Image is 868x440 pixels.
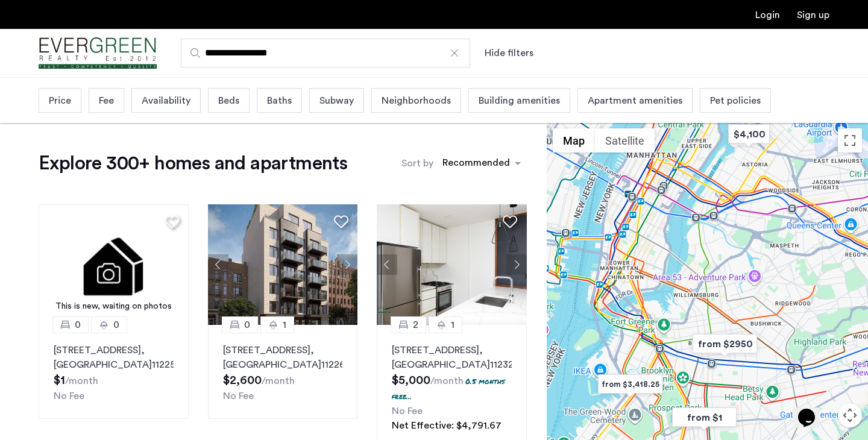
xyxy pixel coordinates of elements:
[267,93,292,108] span: Baths
[451,318,454,332] span: 1
[262,376,295,386] sub: /month
[113,318,119,332] span: 0
[39,325,189,419] a: 00[STREET_ADDRESS], [GEOGRAPHIC_DATA]11225No Fee
[377,204,527,325] img: 218_638412793482532941.jpeg
[244,318,250,332] span: 0
[392,421,502,430] span: Net Effective: $4,791.67
[710,93,761,108] span: Pet policies
[283,318,286,332] span: 1
[667,404,741,431] div: from $1
[142,93,190,108] span: Availability
[223,343,343,372] p: [STREET_ADDRESS] 11226
[208,254,228,275] button: Previous apartment
[413,318,418,332] span: 2
[181,39,470,68] input: Apartment Search
[755,10,780,20] a: Login
[208,204,358,325] img: 2010_638411124293023327.jpeg
[319,93,354,108] span: Subway
[723,121,775,148] div: $4,100
[793,392,832,428] iframe: chat widget
[436,152,527,174] ng-select: sort-apartment
[99,93,114,108] span: Fee
[39,31,157,76] img: logo
[49,93,71,108] span: Price
[382,93,451,108] span: Neighborhoods
[441,156,510,173] div: Recommended
[688,330,762,357] div: from $2950
[337,254,357,275] button: Next apartment
[506,254,527,275] button: Next apartment
[595,128,655,152] button: Show satellite imagery
[39,204,189,325] a: This is new, waiting on photos
[65,376,98,386] sub: /month
[54,374,65,386] span: $1
[208,325,358,419] a: 01[STREET_ADDRESS], [GEOGRAPHIC_DATA]11226No Fee
[392,343,512,372] p: [STREET_ADDRESS] 11232
[838,128,862,152] button: Toggle fullscreen view
[39,151,347,175] h1: Explore 300+ homes and apartments
[39,204,189,325] img: 3.gif
[39,31,157,76] a: Cazamio Logo
[218,93,239,108] span: Beds
[377,254,397,275] button: Previous apartment
[392,374,430,386] span: $5,000
[392,406,423,416] span: No Fee
[223,391,254,401] span: No Fee
[485,46,533,60] button: Show or hide filters
[54,391,84,401] span: No Fee
[75,318,81,332] span: 0
[430,376,464,386] sub: /month
[797,10,829,20] a: Registration
[45,300,183,313] div: This is new, waiting on photos
[479,93,560,108] span: Building amenities
[553,128,595,152] button: Show street map
[838,403,862,427] button: Map camera controls
[588,93,682,108] span: Apartment amenities
[593,371,667,398] div: from $3,418.25
[223,374,262,386] span: $2,600
[54,343,174,372] p: [STREET_ADDRESS] 11225
[401,156,433,171] label: Sort by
